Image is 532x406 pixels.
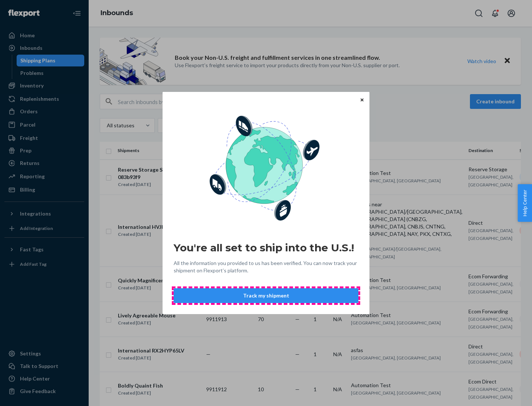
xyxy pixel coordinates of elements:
[518,184,532,222] button: Help Center
[174,288,358,303] button: Track my shipment
[358,96,366,104] button: Close
[174,259,358,274] span: All the information you provided to us has been verified. You can now track your shipment on Flex...
[174,241,358,254] h2: You're all set to ship into the U.S.!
